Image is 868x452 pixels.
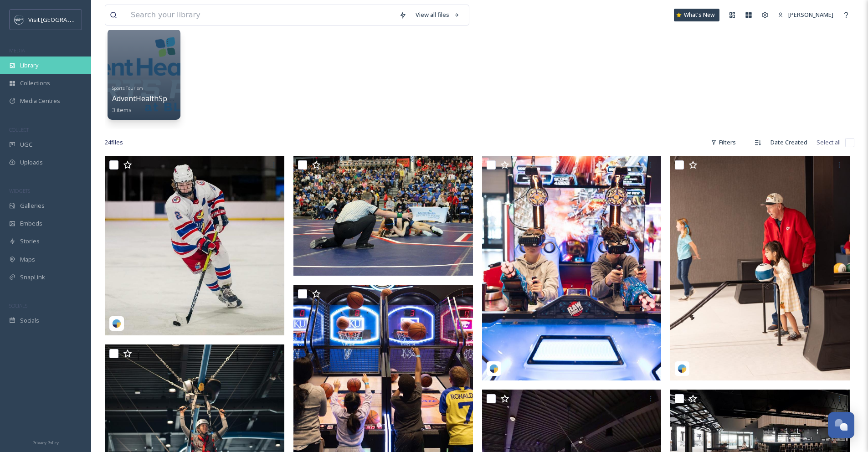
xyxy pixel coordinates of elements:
[678,364,687,373] img: snapsea-logo.png
[20,255,35,264] span: Maps
[788,10,833,19] span: [PERSON_NAME]
[126,5,395,25] input: Search your library
[20,316,39,325] span: Socials
[670,156,850,380] img: bluhawksports_03312025_18266854075250020.jpg
[411,6,464,24] a: View all files
[817,138,841,147] span: Select all
[20,201,45,210] span: Galleries
[482,156,662,380] img: bluhawksports_03312025_18266854075250020.jpg
[674,9,719,21] a: What's New
[112,93,231,103] span: AdventHealthSports Park Bluhawk
[20,79,50,87] span: Collections
[20,237,40,246] span: Stories
[20,219,42,228] span: Embeds
[28,15,99,24] span: Visit [GEOGRAPHIC_DATA]
[112,106,132,114] span: 3 items
[489,364,498,373] img: snapsea-logo.png
[9,302,27,309] span: SOCIALS
[20,273,45,282] span: SnapLink
[20,61,38,70] span: Library
[15,15,24,24] img: c3es6xdrejuflcaqpovn.png
[9,47,25,54] span: MEDIA
[20,158,43,167] span: Uploads
[828,412,854,438] button: Open Chat
[112,319,121,328] img: snapsea-logo.png
[293,156,473,276] img: 41400d33-eafb-f500-db08-9bac74ed5bc4.jpg
[706,134,740,151] div: Filters
[32,437,59,447] a: Privacy Policy
[112,83,231,114] a: Sports TourismAdventHealthSports Park Bluhawk3 items
[105,138,123,147] span: 24 file s
[105,156,284,335] img: bluhawksports_06162025_18026114825253086.jpg
[112,85,143,91] span: Sports Tourism
[20,97,60,105] span: Media Centres
[9,187,30,194] span: WIDGETS
[766,134,812,151] div: Date Created
[32,440,59,446] span: Privacy Policy
[9,126,29,133] span: COLLECT
[20,140,32,149] span: UGC
[773,6,838,24] a: [PERSON_NAME]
